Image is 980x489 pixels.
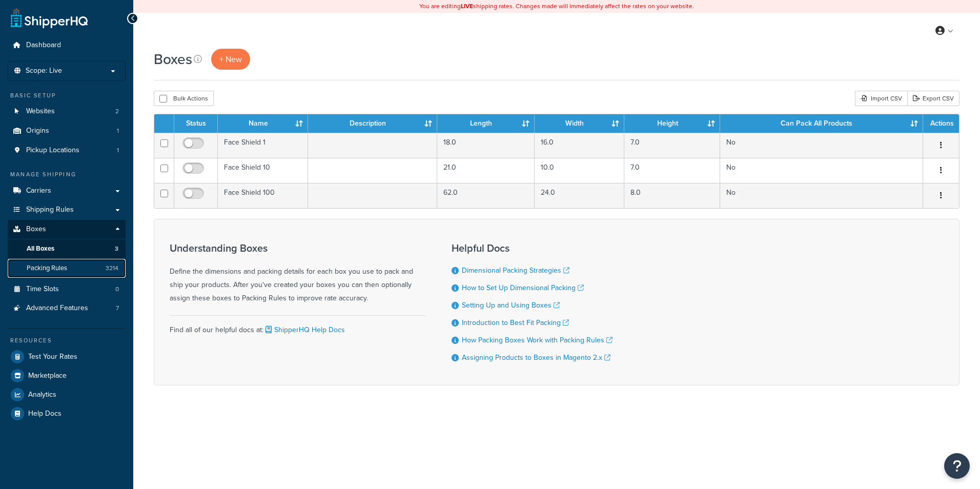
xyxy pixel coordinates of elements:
th: Name : activate to sort column ascending [218,114,308,133]
span: + New [219,53,242,65]
td: 62.0 [437,183,535,208]
a: Origins 1 [8,121,126,140]
span: 0 [115,285,119,294]
span: Shipping Rules [26,206,74,214]
button: Open Resource Center [944,453,970,479]
a: Introduction to Best Fit Packing [462,317,569,328]
a: Test Your Rates [8,348,126,366]
a: Pickup Locations 1 [8,141,126,160]
li: Advanced Features [8,299,126,318]
div: Resources [8,336,126,345]
span: Boxes [26,225,46,234]
span: 1 [117,146,119,155]
li: Time Slots [8,280,126,299]
h3: Helpful Docs [452,242,612,254]
li: Pickup Locations [8,141,126,160]
a: How Packing Boxes Work with Packing Rules [462,335,612,345]
span: 3 [115,244,118,253]
li: All Boxes [8,239,126,258]
td: No [720,158,923,183]
th: Length : activate to sort column ascending [437,114,535,133]
a: Time Slots 0 [8,280,126,299]
td: 18.0 [437,133,535,158]
td: 8.0 [624,183,720,208]
span: Marketplace [28,372,67,380]
a: Shipping Rules [8,200,126,219]
td: No [720,133,923,158]
td: Face Shield 10 [218,158,308,183]
a: How to Set Up Dimensional Packing [462,282,584,293]
span: 7 [116,304,119,313]
th: Height : activate to sort column ascending [624,114,720,133]
span: 3214 [106,264,118,273]
td: Face Shield 100 [218,183,308,208]
td: 10.0 [535,158,624,183]
a: Websites 2 [8,102,126,121]
th: Status [174,114,218,133]
a: Carriers [8,181,126,200]
div: Import CSV [855,91,907,106]
span: Dashboard [26,41,61,50]
a: Analytics [8,385,126,404]
a: Export CSV [907,91,959,106]
a: Assigning Products to Boxes in Magento 2.x [462,352,610,363]
span: Websites [26,107,55,116]
li: Boxes [8,220,126,278]
td: 24.0 [535,183,624,208]
a: Packing Rules 3214 [8,259,126,278]
span: Help Docs [28,410,62,418]
a: + New [211,49,250,70]
a: Boxes [8,220,126,239]
td: 7.0 [624,133,720,158]
a: Marketplace [8,366,126,385]
th: Description : activate to sort column ascending [308,114,437,133]
a: Dimensional Packing Strategies [462,265,569,276]
span: 2 [115,107,119,116]
a: Setting Up and Using Boxes [462,300,560,311]
span: Carriers [26,187,51,195]
td: 7.0 [624,158,720,183]
span: All Boxes [27,244,54,253]
div: Define the dimensions and packing details for each box you use to pack and ship your products. Af... [170,242,426,305]
span: Time Slots [26,285,59,294]
span: 1 [117,127,119,135]
td: No [720,183,923,208]
a: Help Docs [8,404,126,423]
button: Bulk Actions [154,91,214,106]
a: Dashboard [8,36,126,55]
span: Test Your Rates [28,353,77,361]
a: ShipperHQ Home [11,8,88,28]
b: LIVE [461,2,473,11]
th: Can Pack All Products : activate to sort column ascending [720,114,923,133]
div: Basic Setup [8,91,126,100]
td: 21.0 [437,158,535,183]
span: Packing Rules [27,264,67,273]
span: Scope: Live [26,67,62,75]
a: All Boxes 3 [8,239,126,258]
h3: Understanding Boxes [170,242,426,254]
span: Origins [26,127,49,135]
span: Pickup Locations [26,146,79,155]
div: Manage Shipping [8,170,126,179]
a: ShipperHQ Help Docs [263,324,345,335]
th: Actions [923,114,959,133]
th: Width : activate to sort column ascending [535,114,624,133]
a: Advanced Features 7 [8,299,126,318]
span: Analytics [28,391,56,399]
td: Face Shield 1 [218,133,308,158]
li: Packing Rules [8,259,126,278]
span: Advanced Features [26,304,88,313]
h1: Boxes [154,49,192,69]
li: Websites [8,102,126,121]
div: Find all of our helpful docs at: [170,315,426,337]
li: Origins [8,121,126,140]
td: 16.0 [535,133,624,158]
